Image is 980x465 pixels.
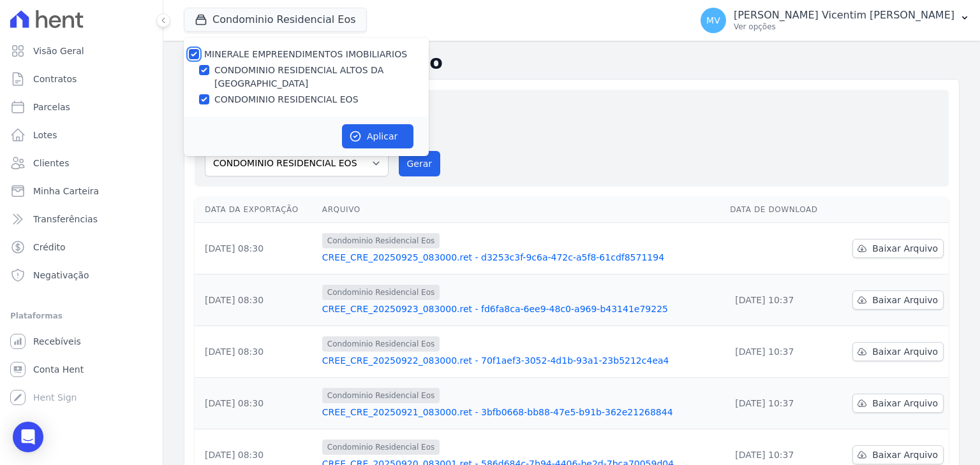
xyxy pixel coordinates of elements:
[322,388,440,403] span: Condominio Residencial Eos
[852,239,944,258] a: Baixar Arquivo
[5,122,158,148] a: Lotes
[872,294,938,306] span: Baixar Arquivo
[184,8,367,32] button: Condominio Residencial Eos
[706,16,720,25] span: MV
[195,326,317,378] td: [DATE] 08:30
[322,251,720,264] a: CREE_CRE_20250925_083000.ret - d3253c3f-9c6a-472c-a5f8-61cdf8571194
[33,241,66,254] span: Crédito
[13,422,43,452] div: Open Intercom Messenger
[33,101,70,113] span: Parcelas
[852,290,944,310] a: Baixar Arquivo
[872,448,938,461] span: Baixar Arquivo
[322,285,440,300] span: Condominio Residencial Eos
[342,124,413,148] button: Aplicar
[5,150,158,176] a: Clientes
[195,275,317,326] td: [DATE] 08:30
[204,49,407,59] label: MINERALE EMPREENDIMENTOS IMOBILIARIOS
[852,445,944,464] a: Baixar Arquivo
[322,406,720,418] a: CREE_CRE_20250921_083000.ret - 3bfb0668-bb88-47e5-b91b-362e21268844
[852,394,944,413] a: Baixar Arquivo
[214,64,429,90] label: CONDOMINIO RESIDENCIAL ALTOS DA [GEOGRAPHIC_DATA]
[33,129,57,141] span: Lotes
[725,275,835,326] td: [DATE] 10:37
[33,185,99,197] span: Minha Carteira
[33,157,69,169] span: Clientes
[725,326,835,378] td: [DATE] 10:37
[184,51,960,74] h2: Exportações de Retorno
[725,378,835,429] td: [DATE] 10:37
[33,45,84,57] span: Visão Geral
[33,269,89,282] span: Negativação
[195,197,317,223] th: Data da Exportação
[872,397,938,410] span: Baixar Arquivo
[195,223,317,275] td: [DATE] 08:30
[322,336,440,352] span: Condominio Residencial Eos
[322,354,720,367] a: CREE_CRE_20250922_083000.ret - 70f1aef3-3052-4d1b-93a1-23b5212c4ea4
[214,93,359,106] label: CONDOMINIO RESIDENCIAL EOS
[5,262,158,288] a: Negativação
[33,335,81,348] span: Recebíveis
[852,342,944,361] a: Baixar Arquivo
[195,378,317,429] td: [DATE] 08:30
[10,308,152,324] div: Plataformas
[734,22,954,32] p: Ver opções
[5,38,158,64] a: Visão Geral
[734,9,954,22] p: [PERSON_NAME] Vicentim [PERSON_NAME]
[33,363,84,376] span: Conta Hent
[5,94,158,120] a: Parcelas
[5,178,158,204] a: Minha Carteira
[33,73,77,85] span: Contratos
[725,197,835,223] th: Data de Download
[33,213,98,225] span: Transferências
[5,329,158,354] a: Recebíveis
[5,234,158,260] a: Crédito
[5,206,158,232] a: Transferências
[5,66,158,92] a: Contratos
[690,3,980,38] button: MV [PERSON_NAME] Vicentim [PERSON_NAME] Ver opções
[399,151,441,176] button: Gerar
[317,197,725,223] th: Arquivo
[5,357,158,382] a: Conta Hent
[872,242,938,255] span: Baixar Arquivo
[872,345,938,358] span: Baixar Arquivo
[322,233,440,248] span: Condominio Residencial Eos
[322,303,720,315] a: CREE_CRE_20250923_083000.ret - fd6fa8ca-6ee9-48c0-a969-b43141e79225
[322,440,440,455] span: Condominio Residencial Eos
